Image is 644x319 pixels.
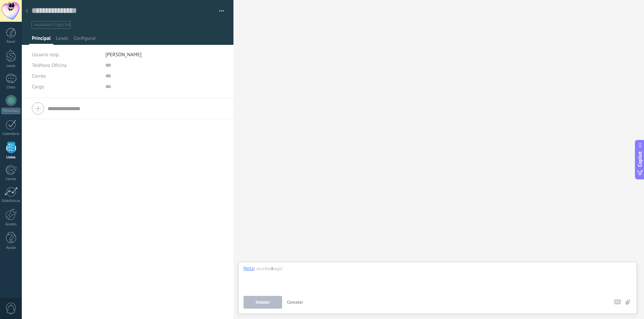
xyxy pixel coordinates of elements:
[34,23,70,27] span: #agregar etiquetas
[1,222,21,227] div: Ajustes
[56,35,68,45] span: Leads
[1,64,21,68] div: Leads
[32,84,44,89] span: Cargo
[244,296,282,309] button: Instalar
[1,246,21,250] div: Ayuda
[1,40,21,44] div: Panel
[287,299,303,305] span: Cancelar
[1,155,21,160] div: Listas
[32,81,100,92] div: Cargo
[32,71,46,81] button: Correo
[1,199,21,203] div: Estadísticas
[32,73,46,79] span: Correo
[105,52,142,58] span: [PERSON_NAME]
[1,132,21,136] div: Calendario
[284,296,306,309] button: Cancelar
[32,62,67,69] span: Teléfono Oficina
[1,85,21,90] div: Chats
[254,265,255,272] span: :
[32,60,67,71] button: Teléfono Oficina
[32,35,51,45] span: Principal
[1,177,21,181] div: Correo
[32,49,100,60] div: Usuario resp.
[74,35,96,45] span: Configurar
[256,300,270,305] span: Instalar
[637,151,643,167] span: Copilot
[1,108,20,114] div: WhatsApp
[32,52,60,58] span: Usuario resp.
